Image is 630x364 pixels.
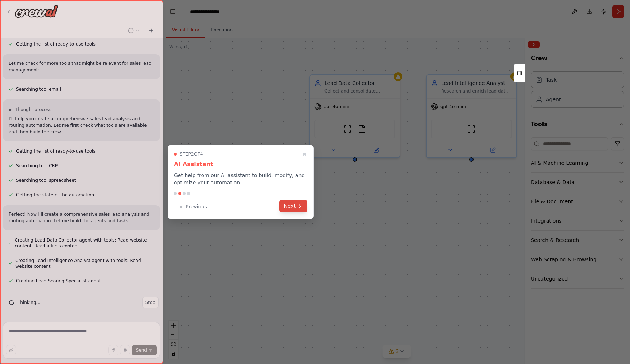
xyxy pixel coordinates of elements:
span: Step 2 of 4 [180,151,203,157]
p: Get help from our AI assistant to build, modify, and optimize your automation. [174,172,307,186]
button: Next [279,200,307,212]
h3: AI Assistant [174,160,307,169]
button: Previous [174,201,211,213]
button: Hide left sidebar [168,7,178,17]
button: Close walkthrough [300,150,309,158]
